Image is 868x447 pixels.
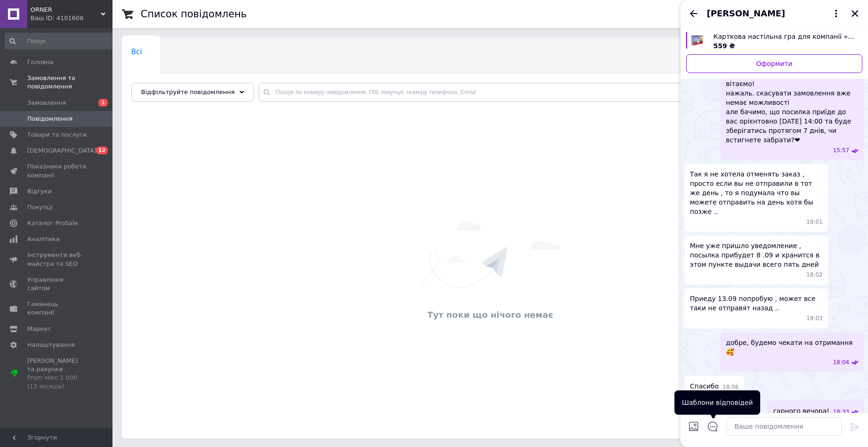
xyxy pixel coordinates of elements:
button: Відкрити шаблони відповідей [707,420,719,432]
div: Тут поки що нічого немає [127,309,854,321]
div: Шаблони відповідей [674,390,760,415]
a: Переглянути товар [686,32,862,51]
span: Спасибо [690,381,719,391]
span: добре, будемо чекати на отримання🥰 [726,338,859,357]
span: Повідомлення [27,115,73,123]
span: ORNER [30,6,101,14]
span: Товари та послуги [27,131,87,139]
input: Пошук [5,33,116,50]
button: Закрити [849,8,861,19]
div: Ваш ID: 4101608 [30,14,112,22]
span: 12 [96,147,108,154]
span: Головна [27,58,53,66]
span: [PERSON_NAME] та рахунки [27,357,87,391]
span: Замовлення [27,99,66,107]
span: [PERSON_NAME] [707,7,785,20]
a: Оформити [686,54,862,73]
input: Пошук по номеру повідомлення, ПІБ покупця, номеру телефона, Email [259,83,850,102]
span: Всі [131,48,142,56]
span: Управління сайтом [27,276,87,293]
span: 18:06 06.09.2025 [723,383,739,391]
span: Каталог ProSale [27,219,78,227]
span: 18:01 06.09.2025 [807,218,823,226]
span: гарного вечора! [773,406,830,416]
span: 18:04 06.09.2025 [833,359,849,366]
span: Інструменти веб-майстра та SEO [27,251,87,268]
span: Замовлення та повідомлення [27,74,112,91]
span: Мне уже пришло уведомление , посылка прибудет 8 .09 и хранится в этом пункте выдачи всего пять дней [690,241,823,269]
span: Так я не хотела отменять заказ , просто если вы не отправили в тот же день , то я подумала что вы... [690,169,823,216]
h1: Список повідомлень [141,8,247,20]
span: [DEMOGRAPHIC_DATA] [27,147,97,155]
button: [PERSON_NAME] [707,7,842,20]
span: 15:57 06.09.2025 [833,147,849,154]
span: 1 [98,99,108,107]
span: Аналітика [27,235,60,243]
span: 18:02 06.09.2025 [807,271,823,279]
span: Карткова настільна гра для компанії «Хто я in world?» / Настільні ігри для друзів 14+ [713,32,855,41]
img: 6660421850_w80_h80_kartochnaya-nastolnaya-igra.jpg [689,32,706,49]
span: Показники роботи компанії [27,162,87,179]
span: Покупці [27,203,52,212]
span: Гаманець компанії [27,300,87,317]
span: Приеду 13.09 попробую , может все таки не отправят назад .. [690,294,823,313]
span: Відфільтруйте повідомлення [141,88,235,95]
span: 18:33 06.09.2025 [833,408,849,416]
span: Відгуки [27,187,52,196]
span: 559 ₴ [713,42,735,50]
span: 18:03 06.09.2025 [807,315,823,322]
span: вітаємо! нажаль. скасувати замовлення вже немає можливості але бачимо, що посилка приїде до вас о... [726,79,859,145]
div: Prom мікс 1 000 (13 місяців) [27,374,87,390]
button: Назад [688,8,699,19]
span: Маркет [27,325,51,333]
span: Налаштування [27,341,75,349]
